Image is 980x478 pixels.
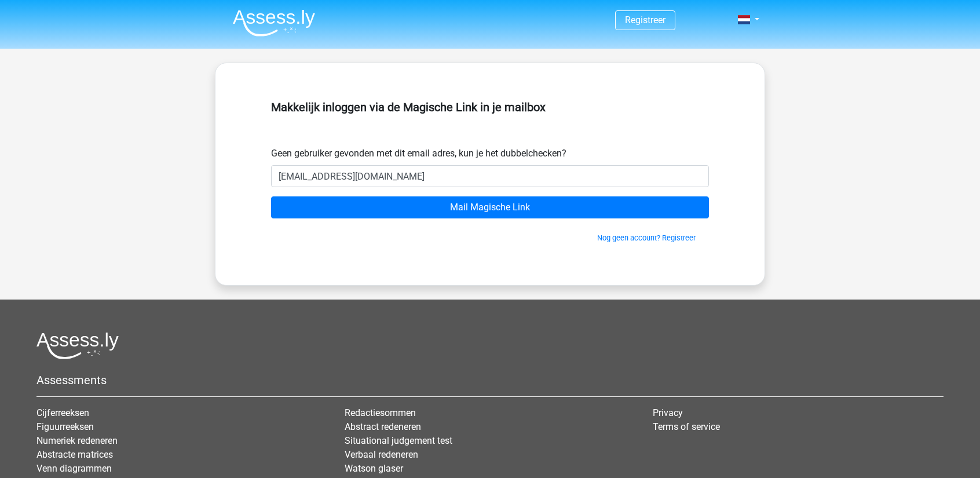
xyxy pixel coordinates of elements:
img: Assessly logo [36,332,119,359]
a: Registreer [625,14,665,25]
a: Venn diagrammen [36,463,112,474]
a: Abstract redeneren [345,421,421,432]
a: Redactiesommen [345,407,416,418]
input: Email [271,165,709,187]
a: Figuurreeksen [36,421,94,432]
input: Mail Magische Link [271,196,709,218]
a: Numeriek redeneren [36,435,118,446]
a: Situational judgement test [345,435,452,446]
div: Geen gebruiker gevonden met dit email adres, kun je het dubbelchecken? [271,147,709,160]
h5: Makkelijk inloggen via de Magische Link in je mailbox [271,100,709,114]
a: Verbaal redeneren [345,449,418,460]
a: Terms of service [653,421,720,432]
img: Assessly [233,9,315,37]
h5: Assessments [36,373,944,387]
a: Abstracte matrices [36,449,113,460]
a: Cijferreeksen [36,407,89,418]
a: Privacy [653,407,683,418]
a: Watson glaser [345,463,403,474]
a: Nog geen account? Registreer [597,233,696,242]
